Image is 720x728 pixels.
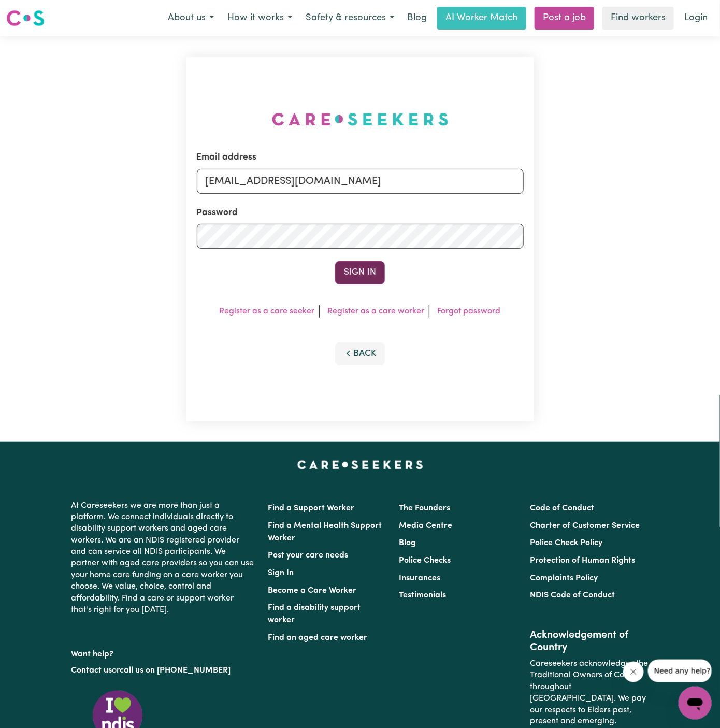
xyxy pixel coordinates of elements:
[530,556,636,565] a: Protection of Human Rights
[71,661,255,680] p: or
[530,629,649,654] h2: Acknowledgement of Country
[268,587,356,595] a: Become a Care Worker
[399,591,446,599] a: Testimonials
[299,7,401,29] button: Safety & resources
[602,7,674,30] a: Find workers
[6,6,45,30] a: Careseekers logo
[268,504,354,512] a: Find a Support Worker
[530,504,595,512] a: Code of Conduct
[530,539,603,547] a: Police Check Policy
[268,569,294,577] a: Sign In
[197,169,524,194] input: Email address
[679,687,712,720] iframe: Button to launch messaging window
[399,504,450,512] a: The Founders
[161,7,221,29] button: About us
[335,342,385,365] button: Back
[399,556,451,565] a: Police Checks
[399,522,452,530] a: Media Centre
[268,634,367,642] a: Find an aged care worker
[197,206,238,220] label: Password
[335,261,385,284] button: Sign In
[623,662,644,682] iframe: Close message
[438,307,501,316] a: Forgot password
[197,151,257,164] label: Email address
[401,7,433,30] a: Blog
[268,551,348,560] a: Post your care needs
[530,522,640,530] a: Charter of Customer Service
[220,307,315,316] a: Register as a care seeker
[71,666,112,675] a: Contact us
[120,666,231,675] a: call us on [PHONE_NUMBER]
[6,9,45,27] img: Careseekers logo
[437,7,526,30] a: AI Worker Match
[648,660,712,682] iframe: Message from company
[399,539,416,547] a: Blog
[71,496,255,620] p: At Careseekers we are more than just a platform. We connect individuals directly to disability su...
[530,574,598,582] a: Complaints Policy
[71,645,255,660] p: Want help?
[297,461,423,469] a: Careseekers home page
[678,7,714,30] a: Login
[530,591,615,599] a: NDIS Code of Conduct
[221,7,299,29] button: How it works
[535,7,594,30] a: Post a job
[399,574,440,582] a: Insurances
[268,604,361,624] a: Find a disability support worker
[328,307,425,316] a: Register as a care worker
[268,522,382,543] a: Find a Mental Health Support Worker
